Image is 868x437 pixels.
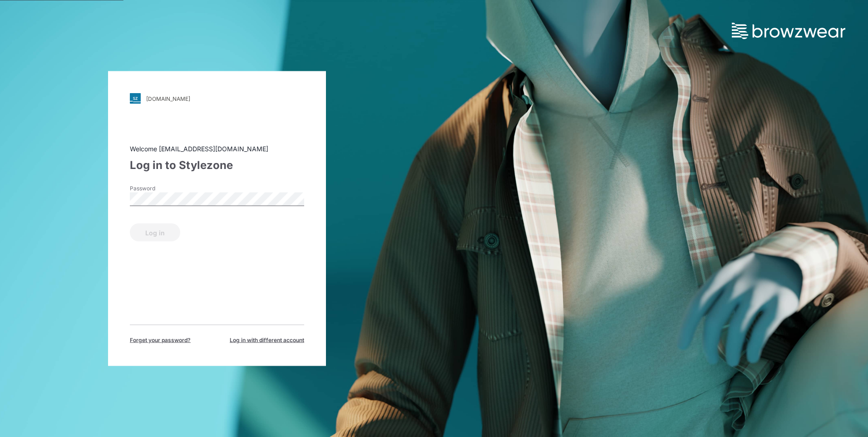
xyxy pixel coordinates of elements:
[130,157,304,174] div: Log in to Stylezone
[732,23,845,39] img: browzwear-logo.73288ffb.svg
[130,184,193,193] label: Password
[130,336,191,344] span: Forget your password?
[130,93,141,104] img: svg+xml;base64,PHN2ZyB3aWR0aD0iMjgiIGhlaWdodD0iMjgiIHZpZXdCb3g9IjAgMCAyOCAyOCIgZmlsbD0ibm9uZSIgeG...
[146,95,190,102] div: [DOMAIN_NAME]
[130,144,304,154] div: Welcome [EMAIL_ADDRESS][DOMAIN_NAME]
[230,336,304,344] span: Log in with different account
[130,93,304,104] a: [DOMAIN_NAME]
